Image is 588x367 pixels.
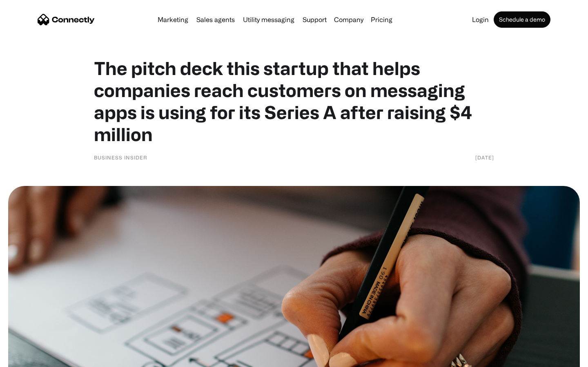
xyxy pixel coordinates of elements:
[475,153,494,161] div: [DATE]
[94,153,147,161] div: Business Insider
[299,16,330,23] a: Support
[494,11,550,28] a: Schedule a demo
[469,16,492,23] a: Login
[240,16,298,23] a: Utility messaging
[334,14,363,25] div: Company
[367,16,396,23] a: Pricing
[154,16,192,23] a: Marketing
[8,353,49,364] aside: Language selected: English
[16,353,49,364] ul: Language list
[94,57,494,145] h1: The pitch deck this startup that helps companies reach customers on messaging apps is using for i...
[193,16,238,23] a: Sales agents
